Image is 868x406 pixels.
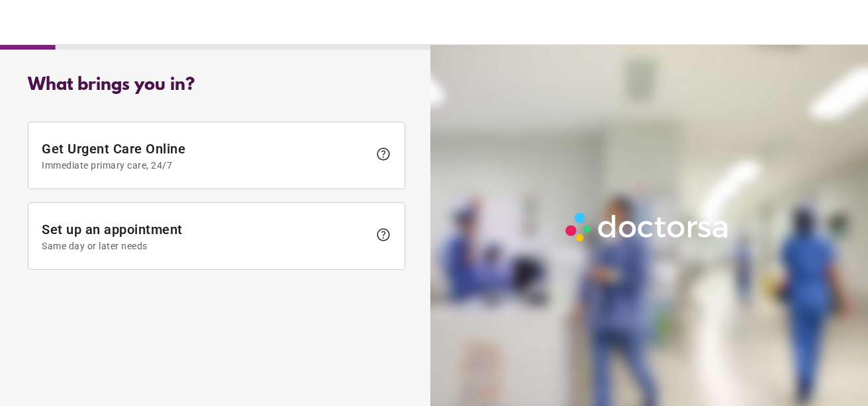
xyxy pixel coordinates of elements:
[375,227,391,243] span: help
[42,160,369,171] span: Immediate primary care, 24/7
[561,208,734,246] img: Logo-Doctorsa-trans-White-partial-flat.png
[42,141,369,171] span: Get Urgent Care Online
[42,222,369,251] span: Set up an appointment
[375,146,391,162] span: help
[42,241,369,251] span: Same day or later needs
[28,75,405,95] div: What brings you in?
